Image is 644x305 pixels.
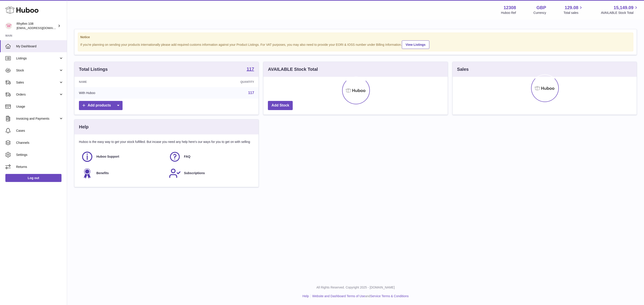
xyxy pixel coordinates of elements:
a: 129.08 Total sales [563,5,583,15]
span: Orders [16,92,59,97]
td: With Huboo [74,87,172,99]
span: Returns [16,165,64,169]
span: Listings [16,56,59,61]
span: Channels [16,141,64,145]
span: Total sales [563,11,583,15]
a: Add Stock [268,101,293,110]
h3: AVAILABLE Stock Total [268,66,318,72]
th: Name [74,77,172,87]
div: Currency [534,11,546,15]
span: Sales [16,80,59,85]
li: and [311,294,409,298]
div: Rhythm 108 [17,22,57,30]
strong: GBP [536,5,546,11]
span: Settings [16,153,64,157]
a: Huboo Support [81,151,164,163]
strong: Notice [80,35,631,39]
a: FAQ [169,151,252,163]
span: 15,149.09 [614,5,633,11]
span: Benefits [96,171,109,175]
p: All Rights Reserved. Copyright 2025 - [DOMAIN_NAME] [71,285,640,290]
a: Add products [79,101,123,110]
span: [EMAIL_ADDRESS][DOMAIN_NAME] [17,26,66,30]
th: Quantity [172,77,258,87]
span: FAQ [184,155,191,159]
span: AVAILABLE Stock Total [601,11,639,15]
div: Huboo Ref [501,11,516,15]
a: Log out [5,174,61,182]
h3: Total Listings [79,66,108,72]
h3: Sales [457,66,469,72]
span: Stock [16,68,59,73]
span: 129.08 [565,5,578,11]
span: Huboo Support [96,155,119,159]
a: View Listings [402,40,429,49]
span: Usage [16,104,64,109]
a: 15,149.09 AVAILABLE Stock Total [601,5,639,15]
span: Subscriptions [184,171,205,175]
a: Benefits [81,167,164,179]
a: 117 [247,67,254,72]
div: If you're planning on sending your products internationally please add required customs informati... [80,40,631,49]
h3: Help [79,124,89,130]
a: Help [303,294,309,298]
strong: 117 [247,67,254,71]
a: Service Terms & Conditions [370,294,409,298]
a: 117 [248,91,254,95]
span: Invoicing and Payments [16,117,59,121]
span: Cases [16,129,64,133]
strong: 12308 [504,5,516,11]
p: Huboo is the easy way to get your stock fulfilled. But incase you need any help here's our ways f... [79,140,254,144]
img: internalAdmin-12308@internal.huboo.com [5,23,12,29]
a: Website and Dashboard Terms of Use [312,294,365,298]
a: Subscriptions [169,167,252,179]
span: My Dashboard [16,44,64,48]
